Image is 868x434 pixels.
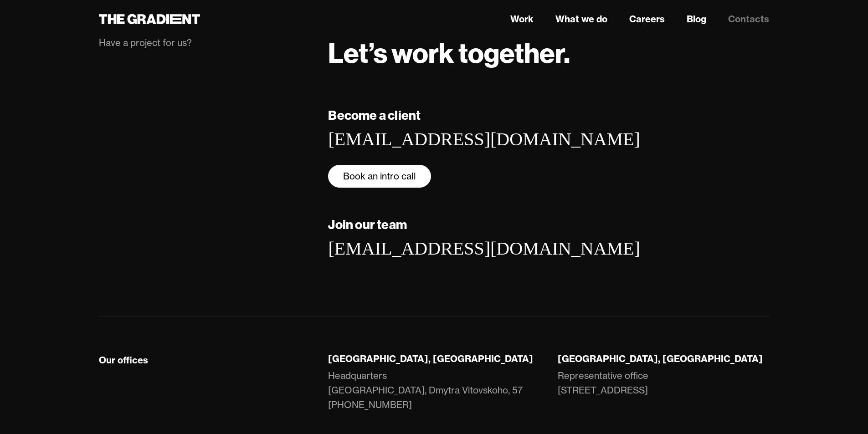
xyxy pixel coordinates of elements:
[328,238,640,259] a: [EMAIL_ADDRESS][DOMAIN_NAME]
[555,12,607,26] a: What we do
[558,383,769,398] a: [STREET_ADDRESS]
[328,398,412,412] a: [PHONE_NUMBER]
[328,216,407,232] strong: Join our team
[510,12,534,26] a: Work
[728,12,769,26] a: Contacts
[558,368,648,383] div: Representative office
[328,353,539,365] div: [GEOGRAPHIC_DATA], [GEOGRAPHIC_DATA]
[328,383,539,398] a: [GEOGRAPHIC_DATA], Dmytra Vitovskoho, 57
[99,354,148,366] div: Our offices
[558,353,763,364] strong: [GEOGRAPHIC_DATA], [GEOGRAPHIC_DATA]
[328,36,570,70] strong: Let’s work together.
[328,107,421,123] strong: Become a client
[328,368,387,383] div: Headquarters
[629,12,665,26] a: Careers
[328,165,431,188] a: Book an intro call
[328,129,640,149] a: [EMAIL_ADDRESS][DOMAIN_NAME]‍
[99,36,310,49] div: Have a project for us?
[687,12,706,26] a: Blog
